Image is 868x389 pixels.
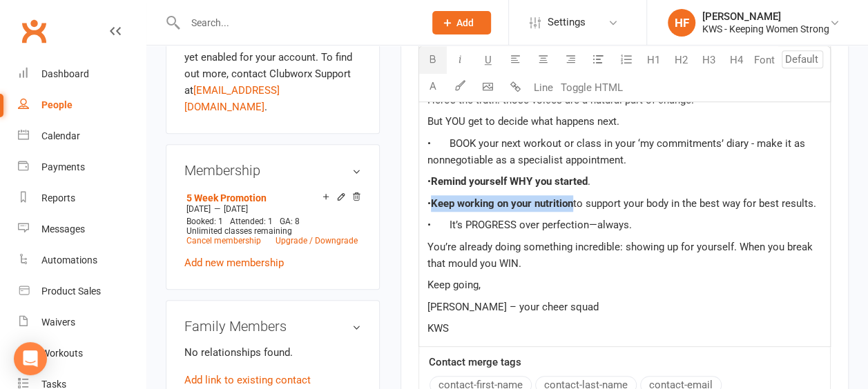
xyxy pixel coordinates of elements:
[702,10,829,23] div: [PERSON_NAME]
[427,197,431,210] span: •
[18,276,146,307] a: Product Sales
[548,7,586,38] span: Settings
[41,255,97,266] div: Automations
[186,204,211,214] span: [DATE]
[427,175,431,188] span: •
[751,46,778,74] button: Font
[186,236,261,246] a: Cancel membership
[668,46,695,74] button: H2
[431,197,573,210] span: Keep working on your nutrition
[41,68,89,79] div: Dashboard
[184,372,311,388] a: Add link to existing contact
[427,279,481,291] span: Keep going,
[183,203,361,215] div: —
[723,46,751,74] button: H4
[181,13,414,32] input: Search...
[41,317,75,328] div: Waivers
[184,257,284,269] a: Add new membership
[276,236,358,246] a: Upgrade / Downgrade
[427,219,632,231] span: • It’s PROGRESS over perfection—always.
[695,46,723,74] button: H3
[18,183,146,214] a: Reports
[419,74,447,101] button: A
[18,214,146,245] a: Messages
[427,115,619,128] span: But YOU get to decide what happens next.
[184,163,361,178] h3: Membership
[18,245,146,276] a: Automations
[184,84,280,113] a: [EMAIL_ADDRESS][DOMAIN_NAME]
[41,286,101,297] div: Product Sales
[186,192,267,203] a: 5 Week Promotion
[431,175,588,188] span: Remind yourself WHY you started
[427,94,694,106] span: Here’s the truth: those voices are a natural part of change.
[41,130,80,141] div: Calendar
[432,11,491,34] button: Add
[184,34,360,113] no-payment-system: Automated Member Payments are not yet enabled for your account. To find out more, contact Clubwor...
[427,322,449,335] span: KWS
[485,54,492,66] span: U
[18,121,146,152] a: Calendar
[41,192,75,203] div: Reports
[184,319,361,334] h3: Family Members
[573,197,816,210] span: to support your body in the best way for best results.
[702,23,829,35] div: KWS - Keeping Women Strong
[280,217,300,226] span: GA: 8
[18,307,146,338] a: Waivers
[186,217,223,226] span: Booked: 1
[668,9,695,37] div: HF
[230,217,273,226] span: Attended: 1
[41,223,85,235] div: Messages
[41,99,73,110] div: People
[14,342,47,375] div: Open Intercom Messenger
[18,338,146,369] a: Workouts
[184,344,361,361] p: No relationships found.
[186,226,292,236] span: Unlimited classes remaining
[530,74,557,101] button: Line
[18,59,146,90] a: Dashboard
[557,74,626,101] button: Toggle HTML
[18,152,146,183] a: Payments
[588,175,590,188] span: .
[782,50,823,68] input: Default
[41,161,85,172] div: Payments
[456,17,474,28] span: Add
[41,348,83,359] div: Workouts
[640,46,668,74] button: H1
[427,241,816,270] span: You’re already doing something incredible: showing up for yourself. When you break that mould you...
[427,301,599,313] span: [PERSON_NAME] – your cheer squad
[17,14,51,48] a: Clubworx
[474,46,502,74] button: U
[427,137,808,166] span: • BOOK your next workout or class in your ‘my commitments’ diary - make it as nonnegotiable as a ...
[18,90,146,121] a: People
[429,354,521,370] label: Contact merge tags
[224,204,248,214] span: [DATE]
